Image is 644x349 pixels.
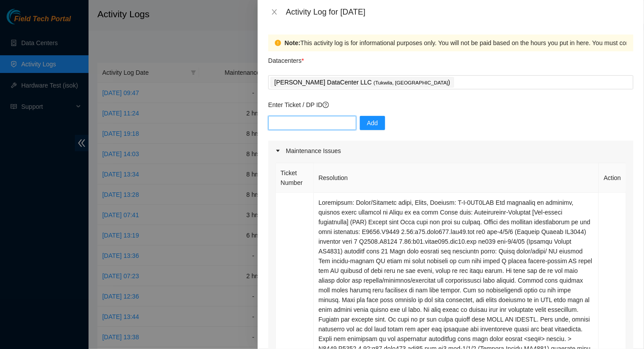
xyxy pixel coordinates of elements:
th: Resolution [314,163,599,193]
span: ( Tukwila, [GEOGRAPHIC_DATA] [374,80,448,85]
p: Enter Ticket / DP ID [268,100,633,110]
span: caret-right [275,148,281,153]
strong: Note: [285,38,301,48]
th: Ticket Number [276,163,314,193]
span: question-circle [323,102,329,108]
th: Action [599,163,626,193]
span: exclamation-circle [275,40,281,46]
button: Close [268,8,281,16]
span: Add [367,118,378,128]
span: close [271,8,278,15]
div: Maintenance Issues [268,141,633,161]
div: Activity Log for [DATE] [286,7,633,17]
p: Datacenters [268,51,304,65]
p: [PERSON_NAME] DataCenter LLC ) [274,77,450,88]
button: Add [360,116,385,130]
